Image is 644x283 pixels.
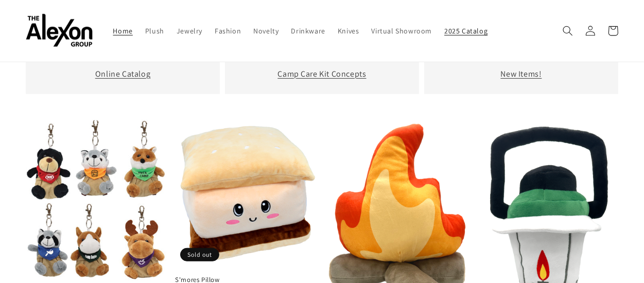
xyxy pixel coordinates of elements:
[26,14,93,48] img: The Alexon Group
[247,20,285,42] a: Novelty
[277,68,366,79] a: Camp Care Kit Concepts
[208,20,247,42] a: Fashion
[113,26,133,36] span: Home
[501,68,542,79] a: New Items!
[107,20,139,42] a: Home
[180,248,219,261] span: Sold out
[170,20,208,42] a: Jewelry
[332,20,365,42] a: Knives
[253,26,279,36] span: Novelty
[365,20,439,42] a: Virtual Showroom
[139,20,170,42] a: Plush
[556,20,579,42] summary: Search
[175,120,319,266] img: S'mores Pillow
[285,20,332,42] a: Drinkware
[177,26,202,36] span: Jewelry
[438,20,494,42] a: 2025 Catalog
[338,26,359,36] span: Knives
[145,26,164,36] span: Plush
[291,26,325,36] span: Drinkware
[444,26,488,36] span: 2025 Catalog
[215,26,241,36] span: Fashion
[95,68,150,79] a: Online Catalog
[372,26,432,36] span: Virtual Showroom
